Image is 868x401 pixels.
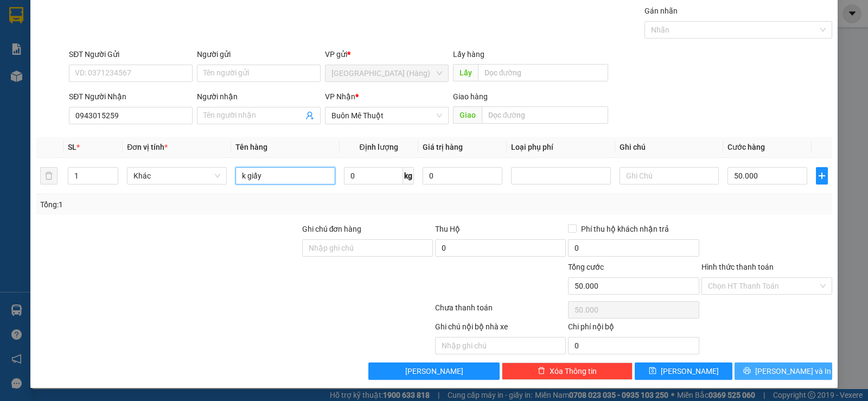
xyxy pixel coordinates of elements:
[550,365,597,377] span: Xóa Thông tin
[435,337,566,354] input: Nhập ghi chú
[69,91,193,103] div: SĐT Người Nhận
[755,365,831,377] span: [PERSON_NAME] và In
[5,77,75,112] li: VP [GEOGRAPHIC_DATA] (Hàng)
[615,137,724,158] th: Ghi chú
[568,263,604,271] span: Tổng cước
[423,167,502,184] input: 0
[507,137,615,158] th: Loại phụ phí
[661,365,719,377] span: [PERSON_NAME]
[302,239,433,257] input: Ghi chú đơn hàng
[423,143,463,151] span: Giá trị hàng
[127,143,168,151] span: Đơn vị tính
[453,106,482,124] span: Giao
[302,225,362,233] label: Ghi chú đơn hàng
[331,107,442,124] span: Buôn Mê Thuột
[735,362,832,380] button: printer[PERSON_NAME] và In
[816,171,827,180] span: plus
[435,321,566,337] div: Ghi chú nội bộ nhà xe
[69,48,193,60] div: SĐT Người Gửi
[403,167,414,184] span: kg
[40,167,58,184] button: delete
[816,167,828,184] button: plus
[502,362,633,380] button: deleteXóa Thông tin
[435,225,460,233] span: Thu Hộ
[40,199,336,211] div: Tổng: 1
[305,111,314,120] span: user-add
[360,143,398,151] span: Định lượng
[405,365,463,377] span: [PERSON_NAME]
[235,143,267,151] span: Tên hàng
[325,92,355,101] span: VP Nhận
[743,367,751,375] span: printer
[133,168,220,184] span: Khác
[368,362,499,380] button: [PERSON_NAME]
[197,91,321,103] div: Người nhận
[577,223,673,235] span: Phí thu hộ khách nhận trả
[701,263,774,271] label: Hình thức thanh toán
[197,48,321,60] div: Người gửi
[644,7,678,15] label: Gán nhãn
[453,64,478,81] span: Lấy
[5,5,43,43] img: logo.jpg
[568,321,699,337] div: Chi phí nội bộ
[649,367,656,375] span: save
[538,367,545,375] span: delete
[635,362,732,380] button: save[PERSON_NAME]
[453,92,488,101] span: Giao hàng
[325,48,449,60] div: VP gửi
[482,106,609,124] input: Dọc đường
[434,302,567,321] div: Chưa thanh toán
[478,64,609,81] input: Dọc đường
[620,167,719,184] input: Ghi Chú
[75,77,144,88] li: VP Buôn Mê Thuột
[235,167,335,184] input: VD: Bàn, Ghế
[68,143,76,151] span: SL
[727,143,765,151] span: Cước hàng
[453,50,484,59] span: Lấy hàng
[331,65,442,81] span: Đà Nẵng (Hàng)
[5,5,157,64] li: [GEOGRAPHIC_DATA]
